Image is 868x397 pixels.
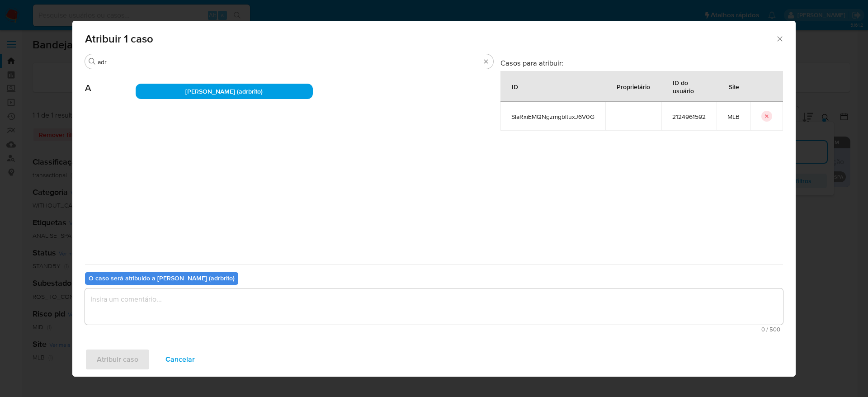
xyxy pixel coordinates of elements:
[136,84,313,99] div: [PERSON_NAME] (adrbrito)
[165,350,195,369] span: Cancelar
[482,58,490,65] button: Borrar
[775,34,783,43] button: Fechar a janela
[501,76,529,97] div: ID
[500,58,783,67] h3: Casos para atribuir:
[672,113,706,121] span: 2124961592
[727,113,740,121] span: MLB
[85,33,775,44] span: Atribuir 1 caso
[185,87,263,96] span: [PERSON_NAME] (adrbrito)
[89,58,96,65] button: Buscar
[761,111,772,122] button: icon-button
[511,113,594,121] span: SlaRxiEMQNgzmgbltuxJ6V0G
[72,21,796,377] div: assign-modal
[606,76,661,97] div: Proprietário
[98,58,481,66] input: Analista de pesquisa
[718,76,750,97] div: Site
[85,69,136,94] span: A
[88,326,780,332] span: Máximo 500 caracteres
[154,349,207,370] button: Cancelar
[662,71,716,101] div: ID do usuário
[89,274,235,283] b: O caso será atribuído a [PERSON_NAME] (adrbrito)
